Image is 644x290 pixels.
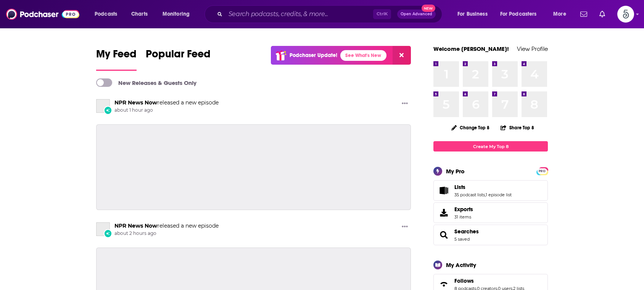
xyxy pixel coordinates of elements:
[96,47,137,65] span: My Feed
[401,12,432,16] span: Open Advanced
[96,99,110,113] a: NPR News Now
[126,8,152,20] a: Charts
[212,5,449,23] div: Search podcasts, credits, & more...
[454,228,479,235] a: Searches
[553,9,566,20] span: More
[454,277,524,284] a: Follows
[454,184,512,191] a: Lists
[114,222,157,229] a: NPR News Now
[225,8,373,20] input: Search podcasts, credits, & more...
[290,52,337,59] p: Podchaser Update!
[517,45,548,52] a: View Profile
[433,225,548,245] span: Searches
[454,236,470,242] a: 5 saved
[617,6,634,23] img: User Profile
[452,8,497,20] button: open menu
[433,202,548,223] a: Exports
[596,8,608,21] a: Show notifications dropdown
[163,9,190,20] span: Monitoring
[146,47,211,65] span: Popular Feed
[433,180,548,201] span: Lists
[457,9,488,20] span: For Business
[495,8,548,20] button: open menu
[454,206,473,213] span: Exports
[114,99,219,106] h3: released a new episode
[433,45,509,52] a: Welcome [PERSON_NAME]!
[436,230,451,240] a: Searches
[617,6,634,23] button: Show profile menu
[96,78,196,87] a: New Releases & Guests Only
[454,192,485,197] a: 35 podcast lists
[96,47,137,71] a: My Feed
[397,10,436,19] button: Open AdvancedNew
[500,9,537,20] span: For Podcasters
[89,8,127,20] button: open menu
[399,99,411,109] button: Show More Button
[114,107,219,114] span: about 1 hour ago
[146,47,211,71] a: Popular Feed
[373,9,391,19] span: Ctrl K
[617,6,634,23] span: Logged in as Spiral5-G2
[104,106,112,114] div: New Episode
[6,7,79,21] img: Podchaser - Follow, Share and Rate Podcasts
[96,222,110,236] a: NPR News Now
[422,5,435,12] span: New
[157,8,200,20] button: open menu
[114,222,219,230] h3: released a new episode
[454,184,465,191] span: Lists
[486,192,512,197] a: 1 episode list
[454,277,474,284] span: Follows
[436,279,451,290] a: Follows
[538,168,547,174] a: PRO
[131,9,148,20] span: Charts
[436,185,451,196] a: Lists
[500,120,535,135] button: Share Top 8
[446,261,476,269] div: My Activity
[399,222,411,232] button: Show More Button
[548,8,576,20] button: open menu
[447,123,494,132] button: Change Top 8
[114,230,219,237] span: about 2 hours ago
[340,50,386,61] a: See What's New
[433,141,548,152] a: Create My Top 8
[538,168,547,174] span: PRO
[454,214,473,220] span: 31 items
[104,229,112,238] div: New Episode
[114,99,157,106] a: NPR News Now
[577,8,590,21] a: Show notifications dropdown
[446,168,465,175] div: My Pro
[436,207,451,218] span: Exports
[95,9,117,20] span: Podcasts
